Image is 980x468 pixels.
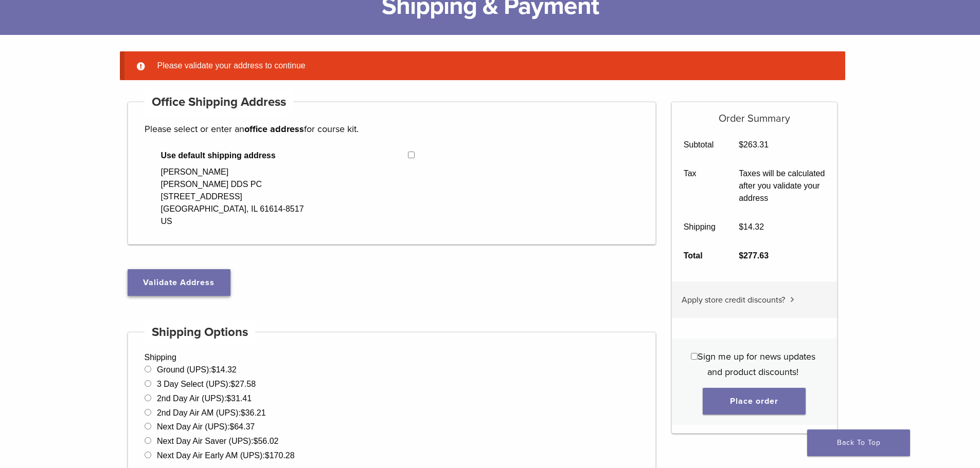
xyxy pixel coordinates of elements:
a: Back To Top [807,429,910,456]
label: 3 Day Select (UPS): [157,380,256,388]
bdi: 14.32 [211,365,237,374]
span: $ [739,140,743,149]
bdi: 31.41 [226,394,252,403]
span: $ [226,394,231,403]
span: $ [254,437,258,445]
bdi: 14.32 [739,222,764,231]
span: $ [739,251,743,260]
li: Please validate your address to continue [153,60,829,72]
span: Sign me up for news updates and product discounts! [698,351,815,378]
label: 2nd Day Air (UPS): [157,394,252,403]
span: $ [739,222,743,231]
p: Please select or enter an for course kit. [145,121,639,137]
td: Taxes will be calculated after you validate your address [727,159,837,213]
th: Total [672,241,727,270]
span: $ [230,380,235,388]
label: 2nd Day Air AM (UPS): [157,408,266,417]
th: Subtotal [672,130,727,159]
span: $ [265,451,270,460]
bdi: 263.31 [739,140,769,149]
bdi: 56.02 [254,437,279,445]
bdi: 27.58 [230,380,256,388]
span: Use default shipping address [161,149,408,162]
input: Sign me up for news updates and product discounts! [691,353,698,360]
span: $ [229,422,234,431]
th: Tax [672,159,727,213]
h4: Shipping Options [145,320,256,345]
button: Place order [703,388,806,415]
bdi: 64.37 [229,422,255,431]
label: Ground (UPS): [157,365,237,374]
span: $ [211,365,216,374]
h4: Office Shipping Address [145,90,294,115]
label: Next Day Air Saver (UPS): [157,437,279,445]
span: Apply store credit discounts? [682,295,785,305]
img: caret.svg [790,297,794,302]
div: [PERSON_NAME] [PERSON_NAME] DDS PC [STREET_ADDRESS] [GEOGRAPHIC_DATA], IL 61614-8517 US [161,166,304,228]
span: $ [241,408,245,417]
h5: Order Summary [672,102,837,125]
bdi: 277.63 [739,251,769,260]
strong: office address [244,123,304,135]
label: Next Day Air Early AM (UPS): [157,451,295,460]
button: Validate Address [128,269,230,296]
bdi: 36.21 [241,408,266,417]
label: Next Day Air (UPS): [157,422,255,431]
th: Shipping [672,213,727,241]
bdi: 170.28 [265,451,295,460]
